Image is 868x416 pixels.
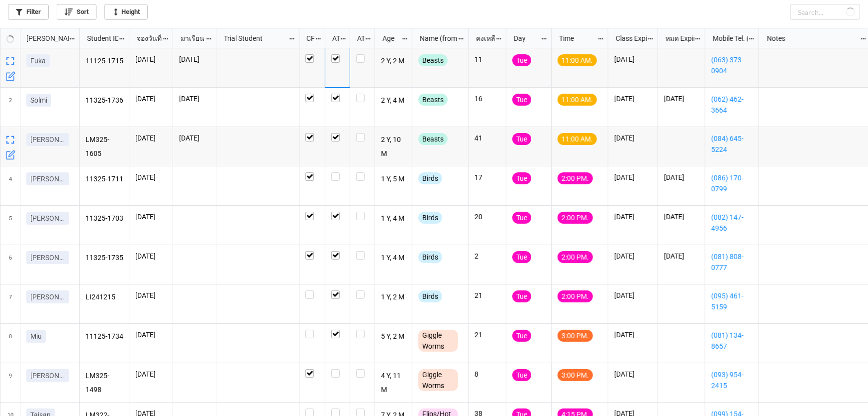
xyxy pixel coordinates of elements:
div: [PERSON_NAME] Name [20,33,69,44]
span: 2 [9,88,12,127]
p: 1 Y, 4 M [381,251,406,265]
p: [DATE] [179,94,210,104]
p: [DATE] [135,94,167,104]
p: [DATE] [614,330,652,340]
p: 2 Y, 2 M [381,54,406,68]
input: Search... [790,4,860,20]
div: Beasts [418,133,448,145]
span: 5 [9,206,12,245]
div: CF [300,33,315,44]
p: 41 [475,133,500,143]
div: ATK [351,33,365,44]
p: 8 [475,369,500,379]
div: Tue [512,212,531,224]
p: 5 Y, 2 M [381,330,406,344]
p: [DATE] [664,212,699,222]
p: [DATE] [614,54,652,64]
p: [PERSON_NAME] [30,292,65,302]
div: Tue [512,251,531,263]
a: Height [104,4,148,20]
a: (081) 808-0777 [711,251,753,273]
p: [DATE] [664,251,699,261]
div: มาเรียน [175,33,206,44]
div: Tue [512,290,531,302]
p: 16 [475,94,500,104]
a: Filter [8,4,49,20]
p: [PERSON_NAME] [30,253,65,263]
div: Giggle Worms [418,369,458,391]
div: 2:00 PM. [558,172,593,184]
a: (093) 954-2415 [711,369,753,391]
p: [DATE] [135,54,167,64]
span: 4 [9,166,12,205]
div: Birds [418,212,442,224]
div: Mobile Tel. (from Nick Name) [707,33,748,44]
p: [DATE] [179,133,210,143]
div: 2:00 PM. [558,290,593,302]
p: [DATE] [135,330,167,340]
p: 11125-1734 [86,330,123,344]
p: [DATE] [664,172,699,182]
p: [PERSON_NAME] [30,174,65,184]
p: 11325-1711 [86,172,123,186]
p: [DATE] [614,212,652,222]
div: Notes [761,33,861,44]
div: Day [508,33,541,44]
p: 2 Y, 4 M [381,94,406,108]
div: คงเหลือ (from Nick Name) [470,33,496,44]
a: (095) 461-5159 [711,290,753,312]
div: 2:00 PM. [558,212,593,224]
p: [DATE] [664,94,699,104]
div: Age [377,33,402,44]
div: Tue [512,330,531,342]
div: Trial Student [218,33,288,44]
p: 11325-1736 [86,94,123,108]
p: LI241215 [86,290,123,304]
div: Time [553,33,597,44]
a: (086) 170-0799 [711,172,753,194]
div: 11:00 AM. [558,133,597,145]
div: Class Expiration [610,33,647,44]
div: Tue [512,54,531,66]
div: Beasts [418,54,448,66]
span: 6 [9,245,12,284]
p: Miu [30,331,42,341]
div: Birds [418,172,442,184]
div: จองวันที่ [131,33,163,44]
div: Tue [512,172,531,184]
p: [DATE] [135,251,167,261]
p: [DATE] [179,54,210,64]
div: Tue [512,133,531,145]
p: 2 Y, 10 M [381,133,406,160]
p: [DATE] [135,172,167,182]
div: 2:00 PM. [558,251,593,263]
span: 9 [9,363,12,402]
div: grid [0,28,80,48]
p: 1 Y, 5 M [381,172,406,186]
div: ATT [326,33,340,44]
p: 4 Y, 11 M [381,369,406,396]
p: 11325-1703 [86,212,123,226]
p: 21 [475,330,500,340]
p: [DATE] [135,212,167,222]
p: [DATE] [614,290,652,300]
p: 1 Y, 4 M [381,212,406,226]
a: (063) 373-0904 [711,54,753,76]
div: Student ID (from [PERSON_NAME] Name) [81,33,118,44]
p: Solmi [30,95,47,105]
p: 20 [475,212,500,222]
span: 7 [9,284,12,323]
p: 17 [475,172,500,182]
p: [PERSON_NAME] [30,371,65,381]
a: (062) 462-3664 [711,94,753,116]
div: Tue [512,369,531,381]
span: 8 [9,324,12,363]
a: (082) 147-4956 [711,212,753,234]
div: 11:00 AM. [558,54,597,66]
p: 11325-1735 [86,251,123,265]
p: [PERSON_NAME] [30,213,65,223]
div: Birds [418,251,442,263]
p: 21 [475,290,500,300]
div: Giggle Worms [418,330,458,352]
p: [DATE] [614,369,652,379]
